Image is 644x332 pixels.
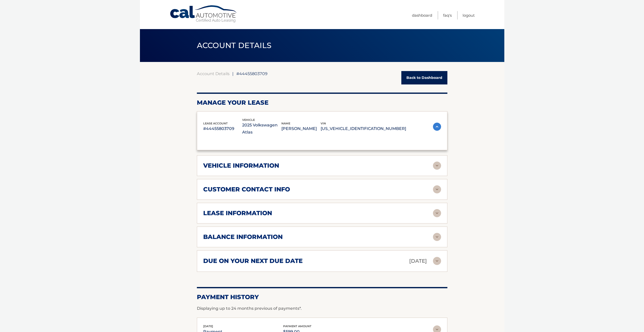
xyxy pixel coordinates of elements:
[203,257,303,265] h2: due on your next due date
[281,125,321,132] p: [PERSON_NAME]
[433,233,441,241] img: accordion-rest.svg
[433,123,441,131] img: accordion-active.svg
[281,122,290,125] span: name
[203,209,272,217] h2: lease information
[463,11,475,19] a: Logout
[170,5,238,23] a: Cal Automotive
[203,162,279,169] h2: vehicle information
[232,71,234,76] span: |
[321,125,406,132] p: [US_VEHICLE_IDENTIFICATION_NUMBER]
[401,71,447,84] a: Back to Dashboard
[203,122,228,125] span: lease account
[321,122,326,125] span: vin
[197,71,230,76] a: Account Details
[433,185,441,193] img: accordion-rest.svg
[203,125,242,132] p: #44455803709
[433,257,441,265] img: accordion-rest.svg
[242,118,255,122] span: vehicle
[203,233,283,241] h2: balance information
[305,143,345,147] span: Total Monthly Payment
[236,71,267,76] span: #44455803709
[433,209,441,217] img: accordion-rest.svg
[197,293,447,301] h2: Payment History
[242,122,281,136] p: 2025 Volkswagen Atlas
[203,324,213,328] span: [DATE]
[433,162,441,170] img: accordion-rest.svg
[254,143,285,147] span: Monthly sales Tax
[443,11,452,19] a: FAQ's
[203,186,290,193] h2: customer contact info
[197,41,272,50] span: ACCOUNT DETAILS
[409,257,427,265] p: [DATE]
[412,11,432,19] a: Dashboard
[197,305,447,312] p: Displaying up to 24 months previous of payments*.
[197,99,447,106] h2: Manage Your Lease
[203,143,233,147] span: Monthly Payment
[283,324,311,328] span: payment amount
